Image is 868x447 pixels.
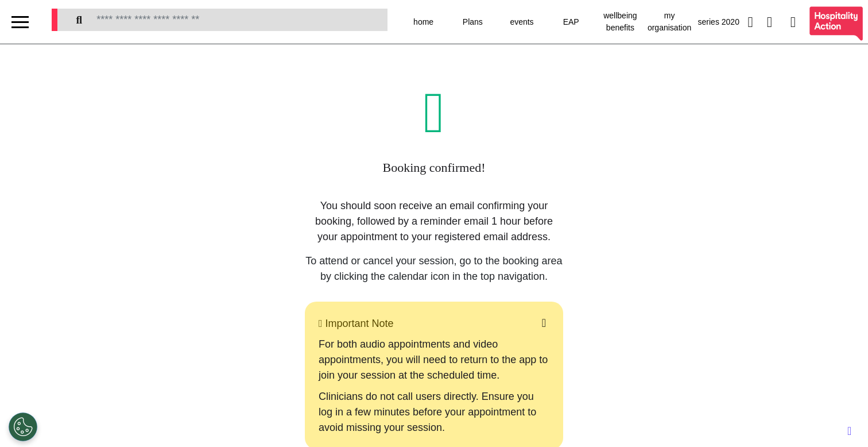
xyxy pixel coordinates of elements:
[382,160,485,175] h3: Booking confirmed!
[645,6,694,38] div: my organisation
[305,253,563,284] div: To attend or cancel your session, go to the booking area by clicking the calendar icon in the top...
[399,6,448,38] div: home
[497,6,547,38] div: events
[319,337,549,383] p: For both audio appointments and video appointments, you will need to return to the app to join yo...
[319,316,394,332] p: Important Note
[9,413,37,441] button: Open Preferences
[596,6,645,38] div: wellbeing benefits
[547,6,596,38] div: EAP
[448,6,497,38] div: Plans
[305,198,563,253] div: You should soon receive an email confirming your booking, followed by a reminder email 1 hour bef...
[319,389,549,436] p: Clinicians do not call users directly. Ensure you log in a few minutes before your appointment to...
[694,6,743,38] div: series 2020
